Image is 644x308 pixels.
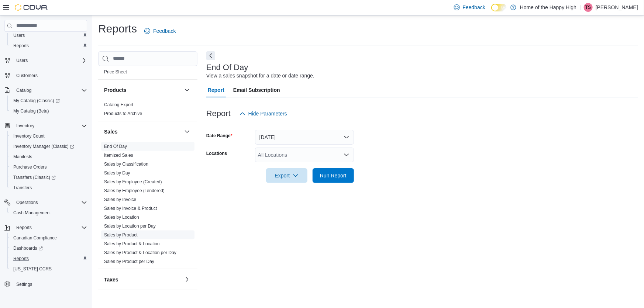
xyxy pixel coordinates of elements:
[1,85,90,96] button: Catalog
[104,250,176,255] a: Sales by Product & Location per Day
[104,215,139,220] a: Sales by Location
[10,163,50,172] a: Purchase Orders
[10,183,35,192] a: Transfers
[104,128,118,135] h3: Sales
[104,250,176,256] span: Sales by Product & Location per Day
[13,56,31,65] button: Users
[13,164,47,170] span: Purchase Orders
[104,188,165,194] span: Sales by Employee (Tendered)
[579,3,581,12] p: |
[13,280,35,289] a: Settings
[206,150,227,156] label: Locations
[1,197,90,208] button: Operations
[10,31,87,40] span: Users
[104,111,142,116] a: Products to Archive
[104,224,156,229] a: Sales by Location per Day
[7,208,90,218] button: Cash Management
[13,266,52,272] span: [US_STATE] CCRS
[13,43,29,49] span: Reports
[206,133,233,139] label: Date Range
[98,68,197,79] div: Pricing
[584,3,593,12] div: Travis Smith
[13,133,45,139] span: Inventory Count
[16,123,34,129] span: Inventory
[10,132,87,141] span: Inventory Count
[104,128,181,135] button: Sales
[271,168,303,183] span: Export
[491,4,507,11] input: Dark Mode
[1,121,90,131] button: Inventory
[104,179,162,185] span: Sales by Employee (Created)
[10,152,87,161] span: Manifests
[208,83,224,97] span: Report
[13,256,29,262] span: Reports
[183,127,192,136] button: Sales
[206,72,314,80] div: View a sales snapshot for a date or date range.
[585,3,591,12] span: TS
[10,264,55,273] a: [US_STATE] CCRS
[463,4,485,11] span: Feedback
[104,153,133,158] a: Itemized Sales
[104,241,160,247] span: Sales by Product & Location
[104,205,157,211] span: Sales by Invoice & Product
[206,109,231,118] h3: Report
[104,170,130,176] a: Sales by Day
[104,161,148,167] span: Sales by Classification
[320,172,347,179] span: Run Report
[10,208,54,217] a: Cash Management
[10,142,87,151] span: Inventory Manager (Classic)
[13,71,87,80] span: Customers
[13,71,41,80] a: Customers
[7,253,90,264] button: Reports
[13,32,25,38] span: Users
[104,69,127,75] span: Price Sheet
[104,259,154,264] a: Sales by Product per Day
[7,172,90,183] a: Transfers (Classic)
[10,96,63,105] a: My Catalog (Classic)
[13,198,87,207] span: Operations
[13,154,32,160] span: Manifests
[7,243,90,253] a: Dashboards
[7,30,90,41] button: Users
[1,278,90,289] button: Settings
[10,142,77,151] a: Inventory Manager (Classic)
[104,179,162,184] a: Sales by Employee (Created)
[141,24,179,38] a: Feedback
[10,208,87,217] span: Cash Management
[104,86,127,94] h3: Products
[104,276,181,283] button: Taxes
[16,58,28,63] span: Users
[10,173,87,182] span: Transfers (Classic)
[344,152,349,158] button: Open list of options
[10,233,87,242] span: Canadian Compliance
[206,51,215,60] button: Next
[104,232,138,238] span: Sales by Product
[10,244,46,253] a: Dashboards
[104,86,181,94] button: Products
[16,225,32,231] span: Reports
[7,131,90,141] button: Inventory Count
[16,281,32,287] span: Settings
[10,41,32,50] a: Reports
[104,111,142,117] span: Products to Archive
[13,98,60,104] span: My Catalog (Classic)
[7,162,90,172] button: Purchase Orders
[313,168,354,183] button: Run Report
[10,31,28,40] a: Users
[13,245,43,251] span: Dashboards
[237,106,290,121] button: Hide Parameters
[7,183,90,193] button: Transfers
[10,254,87,263] span: Reports
[104,197,136,203] span: Sales by Invoice
[183,275,192,284] button: Taxes
[10,163,87,172] span: Purchase Orders
[104,188,165,193] a: Sales by Employee (Tendered)
[104,170,130,176] span: Sales by Day
[255,130,354,145] button: [DATE]
[183,86,192,94] button: Products
[13,143,74,149] span: Inventory Manager (Classic)
[13,108,49,114] span: My Catalog (Beta)
[104,232,138,238] a: Sales by Product
[10,96,87,105] span: My Catalog (Classic)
